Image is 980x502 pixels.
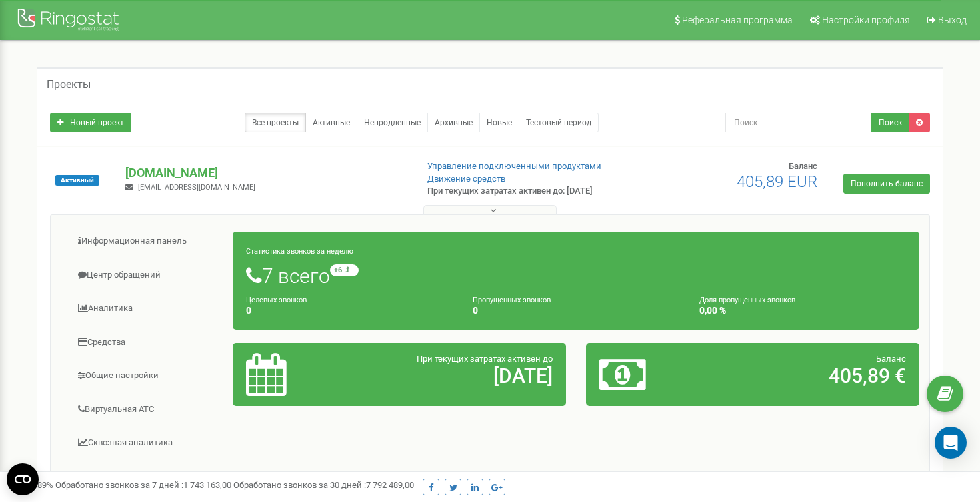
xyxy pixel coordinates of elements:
a: Общие настройки [61,360,233,392]
a: Средства [61,326,233,359]
span: Реферальная программа [682,15,793,25]
small: Пропущенных звонков [473,296,551,304]
span: [EMAIL_ADDRESS][DOMAIN_NAME] [138,183,255,192]
small: Доля пропущенных звонков [699,296,795,304]
a: Непродленные [357,113,428,132]
a: Информационная панель [61,225,233,258]
p: При текущих затратах активен до: [DATE] [427,185,633,198]
a: Тестовый период [519,113,599,132]
a: Коллбек [61,461,233,493]
span: Настройки профиля [822,15,910,25]
span: Баланс [876,354,906,364]
small: Статистика звонков за неделю [246,247,353,256]
input: Поиск [725,113,873,132]
a: Центр обращений [61,259,233,292]
div: Open Intercom Messenger [935,427,967,459]
button: Поиск [871,113,909,132]
u: 1 743 163,00 [183,480,231,490]
span: 405,89 EUR [737,172,817,191]
a: Сквозная аналитика [61,427,233,459]
h2: [DATE] [355,365,553,387]
span: При текущих затратах активен до [417,354,553,364]
h4: 0 [473,306,679,316]
span: Обработано звонков за 7 дней : [55,480,231,490]
h2: 405,89 € [708,365,906,387]
a: Новый проект [50,113,131,132]
p: [DOMAIN_NAME] [125,164,405,182]
u: 7 792 489,00 [366,480,414,490]
a: Аналитика [61,292,233,325]
h4: 0,00 % [699,306,906,316]
span: Баланс [789,161,817,171]
a: Движение средств [427,174,505,184]
small: +6 [330,264,359,276]
span: Обработано звонков за 30 дней : [233,480,414,490]
a: Все проекты [245,113,306,132]
a: Активные [305,113,357,132]
button: CMP-Widget öffnen [7,463,39,495]
span: Выход [938,15,967,25]
a: Новые [479,113,519,132]
a: Виртуальная АТС [61,393,233,426]
h4: 0 [246,306,453,316]
h5: Проекты [47,79,91,91]
span: Активный [55,175,99,186]
small: Целевых звонков [246,296,307,304]
h1: 7 всего [246,264,906,287]
a: Архивные [427,113,480,132]
a: Пополнить баланс [843,174,930,194]
a: Управление подключенными продуктами [427,161,601,171]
